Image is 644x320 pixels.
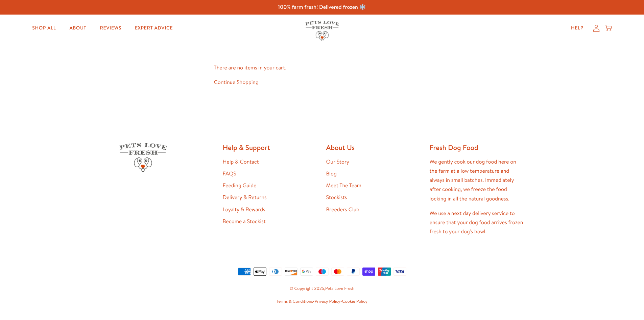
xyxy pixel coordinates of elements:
[326,170,337,177] a: Blog
[566,21,589,35] a: Help
[326,158,350,166] a: Our Story
[223,158,259,166] a: Help & Contact
[119,298,525,305] small: • •
[119,143,167,172] img: Pets Love Fresh
[305,21,339,41] img: Pets Love Fresh
[27,21,61,35] a: Shop All
[64,21,92,35] a: About
[314,298,340,304] a: Privacy Policy
[430,143,525,152] h2: Fresh Dog Food
[325,285,354,292] a: Pets Love Fresh
[119,285,525,293] small: © Copyright 2025,
[430,209,525,237] p: We use a next day delivery service to ensure that your dog food arrives frozen fresh to your dog'...
[223,218,266,225] a: Become a Stockist
[326,143,422,152] h2: About Us
[129,21,178,35] a: Expert Advice
[223,206,265,213] a: Loyalty & Rewards
[95,21,127,35] a: Reviews
[326,182,361,189] a: Meet The Team
[223,170,236,177] a: FAQS
[214,63,430,72] p: There are no items in your cart.
[223,194,267,201] a: Delivery & Returns
[326,194,347,201] a: Stockists
[277,298,313,304] a: Terms & Conditions
[223,143,318,152] h2: Help & Support
[326,206,359,213] a: Breeders Club
[223,182,257,189] a: Feeding Guide
[342,298,367,304] a: Cookie Policy
[214,79,259,86] a: Continue Shopping
[430,157,525,204] p: We gently cook our dog food here on the farm at a low temperature and always in small batches. Im...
